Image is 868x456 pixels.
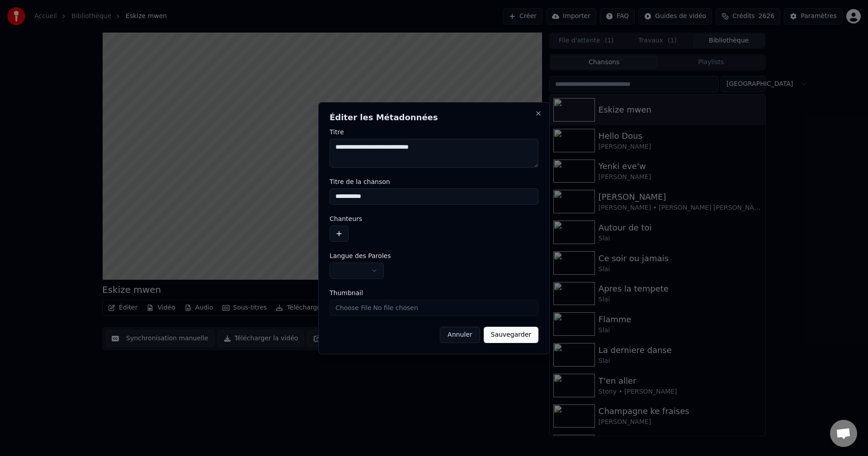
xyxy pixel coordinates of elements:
button: Sauvegarder [484,327,538,343]
label: Titre [330,129,538,135]
label: Titre de la chanson [330,179,538,185]
span: Thumbnail [330,290,363,296]
label: Chanteurs [330,216,538,222]
span: Langue des Paroles [330,253,391,259]
button: Annuler [440,327,480,343]
h2: Éditer les Métadonnées [330,113,538,122]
